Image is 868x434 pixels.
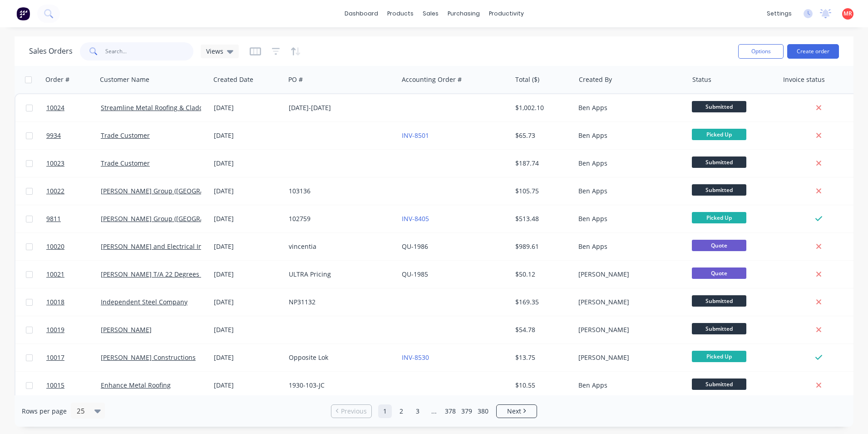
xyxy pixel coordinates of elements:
[206,46,223,56] span: Views
[46,242,64,251] span: 10020
[515,214,568,223] div: $513.48
[787,44,839,59] button: Create order
[692,156,746,168] span: Submitted
[578,242,679,251] div: Ben Apps
[515,131,568,140] div: $65.73
[444,404,457,418] a: Page 378
[515,187,568,196] div: $105.75
[46,353,64,362] span: 10017
[402,214,429,223] a: INV-8405
[46,316,101,343] a: 10019
[46,261,101,288] a: 10021
[783,75,825,84] div: Invoice status
[214,214,281,223] div: [DATE]
[46,344,101,371] a: 10017
[214,159,281,168] div: [DATE]
[289,270,390,279] div: ULTRA Pricing
[289,187,390,196] div: 103136
[101,214,263,223] a: [PERSON_NAME] Group ([GEOGRAPHIC_DATA]) Pty Ltd
[46,122,101,149] a: 9934
[383,7,418,20] div: products
[22,407,67,416] span: Rows per page
[101,159,150,167] a: Trade Customer
[427,404,441,418] a: Jump forward
[101,325,152,334] a: [PERSON_NAME]
[105,42,194,61] input: Search...
[101,187,263,195] a: [PERSON_NAME] Group ([GEOGRAPHIC_DATA]) Pty Ltd
[101,103,213,112] a: Streamline Metal Roofing & Cladding
[214,353,281,362] div: [DATE]
[16,7,30,20] img: Factory
[289,298,390,307] div: NP31132
[579,75,612,84] div: Created By
[402,75,462,84] div: Accounting Order #
[46,381,64,390] span: 10015
[515,242,568,251] div: $989.61
[289,214,390,223] div: 102759
[46,288,101,316] a: 10018
[402,131,429,140] a: INV-8501
[418,7,443,20] div: sales
[289,381,390,390] div: 1930-103-JC
[507,407,521,416] span: Next
[738,44,784,59] button: Options
[692,378,746,390] span: Submitted
[101,131,150,140] a: Trade Customer
[341,407,367,416] span: Previous
[402,353,429,362] a: INV-8530
[497,407,537,416] a: Next page
[289,242,390,251] div: vincentia
[101,298,187,306] a: Independent Steel Company
[460,404,473,418] a: Page 379
[578,159,679,168] div: Ben Apps
[46,187,64,196] span: 10022
[101,381,171,389] a: Enhance Metal Roofing
[578,131,679,140] div: Ben Apps
[29,47,73,56] h1: Sales Orders
[692,240,746,251] span: Quote
[46,94,101,121] a: 10024
[100,75,149,84] div: Customer Name
[692,295,746,307] span: Submitted
[46,159,64,168] span: 10023
[515,159,568,168] div: $187.74
[515,298,568,307] div: $169.35
[395,404,408,418] a: Page 2
[515,325,568,334] div: $54.78
[46,150,101,177] a: 10023
[578,214,679,223] div: Ben Apps
[515,103,568,112] div: $1,002.10
[578,381,679,390] div: Ben Apps
[214,242,281,251] div: [DATE]
[46,233,101,260] a: 10020
[578,187,679,196] div: Ben Apps
[692,212,746,223] span: Picked Up
[46,372,101,399] a: 10015
[214,298,281,307] div: [DATE]
[476,404,490,418] a: Page 380
[340,7,383,20] a: dashboard
[378,404,392,418] a: Page 1 is your current page
[515,353,568,362] div: $13.75
[214,131,281,140] div: [DATE]
[327,404,541,418] ul: Pagination
[578,325,679,334] div: [PERSON_NAME]
[515,270,568,279] div: $50.12
[692,351,746,362] span: Picked Up
[46,177,101,205] a: 10022
[214,270,281,279] div: [DATE]
[402,242,428,251] a: QU-1986
[443,7,484,20] div: purchasing
[45,75,69,84] div: Order #
[101,242,232,251] a: [PERSON_NAME] and Electrical Innovations
[46,205,101,232] a: 9811
[762,7,796,20] div: settings
[289,103,390,112] div: [DATE]-[DATE]
[515,381,568,390] div: $10.55
[515,75,539,84] div: Total ($)
[289,353,390,362] div: Opposite Lok
[288,75,303,84] div: PO #
[411,404,424,418] a: Page 3
[101,353,196,362] a: [PERSON_NAME] Constructions
[692,184,746,196] span: Submitted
